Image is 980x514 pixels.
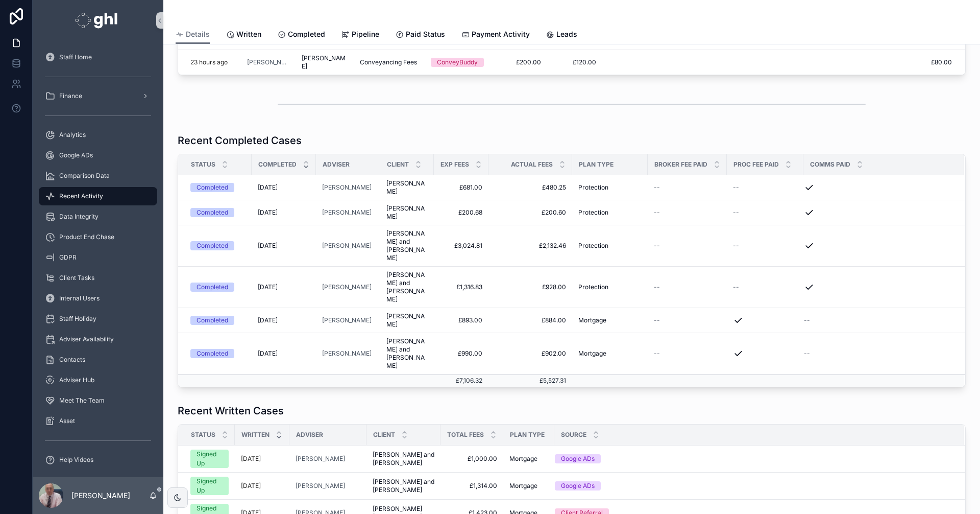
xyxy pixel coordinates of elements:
[322,208,372,217] span: [PERSON_NAME]
[322,316,372,324] span: [PERSON_NAME]
[302,54,348,71] span: [PERSON_NAME]
[241,482,283,490] a: [DATE]
[447,431,484,439] span: Total fees
[495,183,566,192] a: £480.25
[360,58,419,66] a: Conveyancing Fees
[39,289,157,308] a: Internal Users
[186,29,210,39] span: Details
[461,25,530,45] a: Payment Activity
[733,283,797,291] a: --
[447,455,497,463] a: £1,000.00
[578,208,608,217] span: Protection
[59,151,93,159] span: Google ADs
[804,349,952,358] a: --
[495,283,566,291] a: £928.00
[733,183,739,192] span: --
[386,204,428,221] span: [PERSON_NAME]
[386,271,428,303] a: [PERSON_NAME] and [PERSON_NAME]
[386,312,428,329] a: [PERSON_NAME]
[509,455,537,463] span: Mortgage
[59,131,86,139] span: Analytics
[495,242,566,250] a: £2,132.46
[59,172,110,180] span: Comparison Data
[406,29,445,39] span: Paid Status
[578,283,608,291] span: Protection
[190,450,229,468] a: Signed Up
[496,58,541,66] span: £200.00
[59,356,85,364] span: Contacts
[39,207,157,226] a: Data Integrity
[440,183,482,192] a: £681.00
[39,126,157,144] a: Analytics
[511,160,553,169] span: Actual Fees
[59,92,82,100] span: Finance
[540,377,566,384] span: £5,527.31
[176,25,210,44] a: Details
[556,29,577,39] span: Leads
[197,208,228,217] div: Completed
[59,315,96,323] span: Staff Holiday
[654,160,707,169] span: Broker Fee Paid
[258,183,278,192] span: [DATE]
[288,29,325,39] span: Completed
[654,349,721,358] a: --
[190,58,235,66] a: 23 hours ago
[322,242,372,250] span: [PERSON_NAME]
[322,208,374,217] a: [PERSON_NAME]
[39,371,157,389] a: Adviser Hub
[373,478,434,494] a: [PERSON_NAME] and [PERSON_NAME]
[447,482,497,490] a: £1,314.00
[59,213,99,221] span: Data Integrity
[39,167,157,185] a: Comparison Data
[578,208,642,217] a: Protection
[322,349,372,358] a: [PERSON_NAME]
[440,316,482,324] a: £893.00
[654,183,721,192] a: --
[733,183,797,192] a: --
[258,349,310,358] a: [DATE]
[33,41,163,477] div: scrollable content
[59,233,114,241] span: Product End Chase
[39,451,157,469] a: Help Videos
[440,160,469,169] span: Exp Fees
[296,482,345,490] a: [PERSON_NAME]
[495,316,566,324] a: £884.00
[322,349,374,358] a: [PERSON_NAME]
[39,146,157,165] a: Google ADs
[810,160,850,169] span: Comms Paid
[373,431,395,439] span: Client
[226,25,261,45] a: Written
[431,58,484,67] a: ConveyBuddy
[75,12,120,29] img: App logo
[258,242,310,250] a: [DATE]
[733,208,739,217] span: --
[654,283,660,291] span: --
[495,349,566,358] a: £902.00
[258,208,310,217] a: [DATE]
[546,25,577,45] a: Leads
[190,58,228,66] p: 23 hours ago
[59,417,75,425] span: Asset
[603,58,952,66] span: £80.00
[386,337,428,370] a: [PERSON_NAME] and [PERSON_NAME]
[578,349,606,358] span: Mortgage
[654,208,660,217] span: --
[373,451,434,467] a: [PERSON_NAME] and [PERSON_NAME]
[178,133,302,148] h1: Recent Completed Cases
[39,391,157,410] a: Meet The Team
[241,482,261,490] p: [DATE]
[733,242,797,250] a: --
[387,160,409,169] span: Client
[241,431,269,439] span: Written
[553,58,596,66] a: £120.00
[322,316,374,324] a: [PERSON_NAME]
[579,160,614,169] span: Plan Type
[39,187,157,205] a: Recent Activity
